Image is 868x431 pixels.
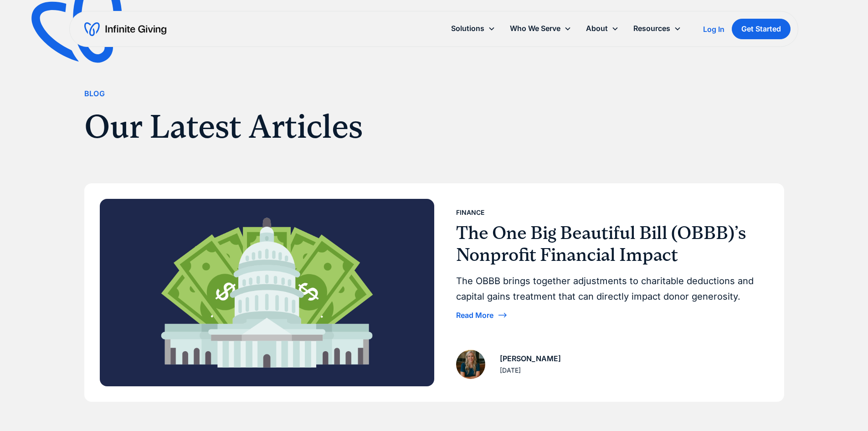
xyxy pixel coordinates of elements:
h1: Our Latest Articles [84,107,551,146]
a: home [85,22,167,36]
div: Read More [456,312,493,319]
div: Resources [634,22,671,35]
div: [PERSON_NAME] [500,353,561,365]
div: Blog [84,88,105,100]
div: Log In [704,26,725,33]
div: Finance [456,207,484,218]
h3: The One Big Beautiful Bill (OBBB)’s Nonprofit Financial Impact [456,222,761,266]
a: Log In [704,24,725,35]
div: [DATE] [500,365,521,376]
div: Resources [627,19,689,38]
div: About [579,19,627,38]
a: FinanceThe One Big Beautiful Bill (OBBB)’s Nonprofit Financial ImpactThe OBBB brings together adj... [85,184,783,401]
div: The OBBB brings together adjustments to charitable deductions and capital gains treatment that ca... [456,273,761,304]
div: About [586,22,608,35]
div: Who We Serve [510,22,561,35]
div: Solutions [452,22,485,35]
div: Solutions [444,19,503,38]
div: Who We Serve [503,19,579,38]
a: Get Started [732,19,791,39]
